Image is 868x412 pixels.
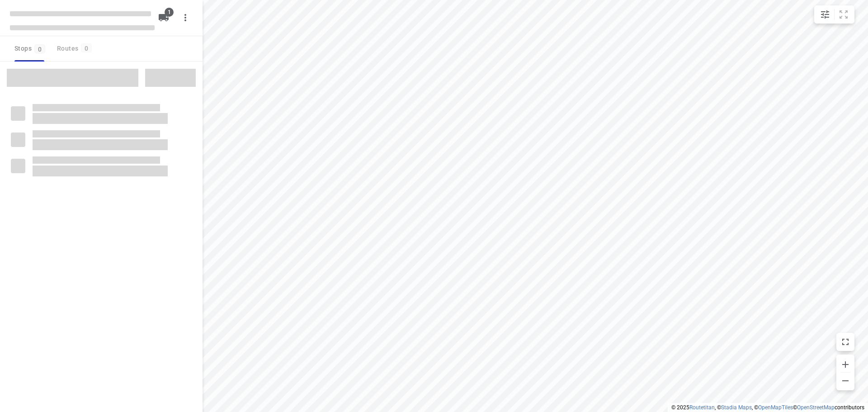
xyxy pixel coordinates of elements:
[758,404,793,411] a: OpenMapTiles
[689,404,715,411] a: Routetitan
[721,404,752,411] a: Stadia Maps
[671,404,864,411] li: © 2025 , © , © © contributors
[797,404,835,411] a: OpenStreetMap
[814,5,854,24] div: small contained button group
[816,5,834,24] button: Map settings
